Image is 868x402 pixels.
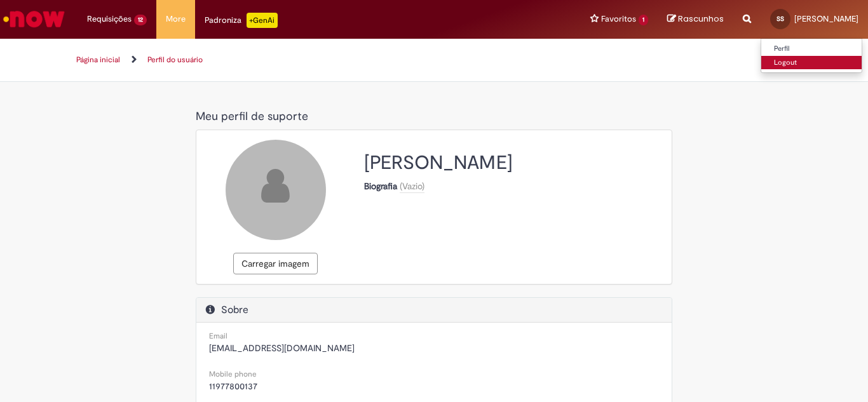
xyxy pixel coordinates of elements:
img: ServiceNow [1,6,67,32]
a: Perfil [761,42,862,56]
span: (Vazio) [400,180,424,192]
a: Perfil do usuário [147,55,203,65]
span: [PERSON_NAME] [794,13,858,24]
span: 11977800137 [209,380,257,392]
span: SS [776,15,784,23]
div: Padroniza [205,13,278,28]
a: Página inicial [76,55,120,65]
small: Mobile phone [209,369,257,379]
p: +GenAi [247,13,278,28]
small: Email [209,331,227,341]
span: Requisições [87,13,132,25]
strong: Biografia [364,180,400,192]
span: Biografia - (Vazio) - Pressione enter para editar [400,180,424,192]
h2: Sobre [206,304,662,316]
span: Meu perfil de suporte [196,109,308,124]
span: Rascunhos [678,13,724,25]
span: [EMAIL_ADDRESS][DOMAIN_NAME] [209,342,355,354]
ul: Trilhas de página [72,48,548,72]
span: 1 [639,15,648,25]
span: Favoritos [601,13,636,25]
button: Carregar imagem [233,253,318,274]
span: More [166,13,186,25]
a: Rascunhos [667,13,724,25]
h2: [PERSON_NAME] [364,152,662,173]
a: Logout [761,56,862,70]
span: 12 [134,15,147,25]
